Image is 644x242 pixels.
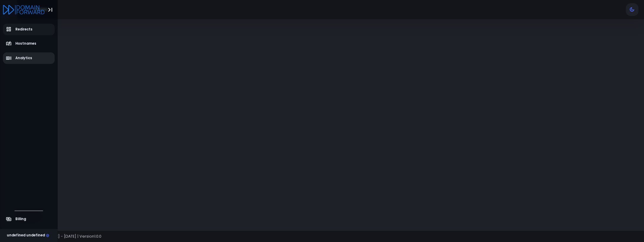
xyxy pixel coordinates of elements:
a: Hostnames [3,38,55,49]
button: Toggle Aside [45,4,56,15]
a: Redirects [3,24,55,35]
span: Hostnames [15,41,36,46]
a: Logo [3,5,45,13]
span: Copyright © [DATE] - [DATE] | Version 1.0.0 [23,233,101,239]
div: undefined undefined [7,233,49,238]
a: Analytics [3,52,55,64]
span: Billing [15,217,26,222]
a: Billing [3,213,55,225]
span: Analytics [15,56,32,61]
span: Redirects [15,27,33,32]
